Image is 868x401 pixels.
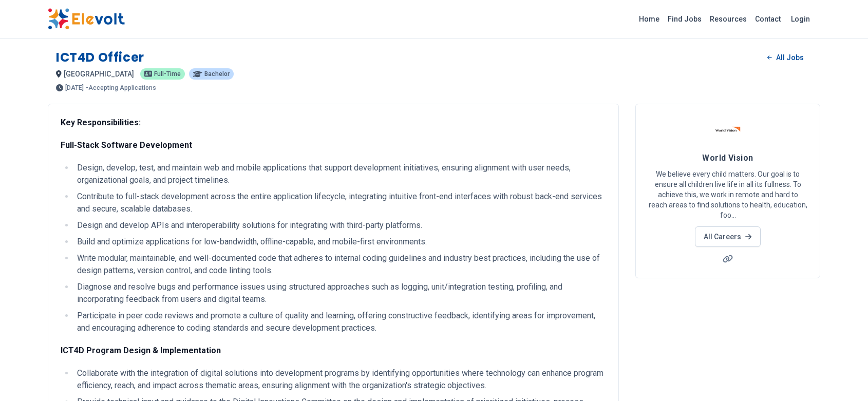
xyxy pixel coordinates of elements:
[74,162,606,186] li: Design, develop, test, and maintain web and mobile applications that support development initiati...
[706,11,751,27] a: Resources
[785,9,816,29] a: Login
[74,310,606,334] li: Participate in peer code reviews and promote a culture of quality and learning, offering construc...
[74,190,606,215] li: Contribute to full-stack development across the entire application lifecycle, integrating intuiti...
[61,346,221,355] strong: ICT4D Program Design & Implementation
[154,71,181,77] span: Full-time
[86,85,156,91] p: - Accepting Applications
[61,140,192,150] strong: Full-Stack Software Development
[64,70,134,78] span: [GEOGRAPHIC_DATA]
[751,11,785,27] a: Contact
[74,236,606,248] li: Build and optimize applications for low-bandwidth, offline-capable, and mobile-first environments.
[65,85,84,91] span: [DATE]
[74,281,606,305] li: Diagnose and resolve bugs and performance issues using structured approaches such as logging, uni...
[635,11,664,27] a: Home
[695,226,760,247] a: All Careers
[74,367,606,392] li: Collaborate with the integration of digital solutions into development programs by identifying op...
[204,71,230,77] span: Bachelor
[702,153,753,163] span: World Vision
[61,118,141,127] strong: Key Responsibilities:
[48,8,125,30] img: Elevolt
[759,50,812,65] a: All Jobs
[648,169,807,220] p: We believe every child matters. Our goal is to ensure all children live life in all its fullness....
[664,11,706,27] a: Find Jobs
[56,49,144,66] h1: ICT4D Officer
[715,117,741,142] img: World Vision
[74,219,606,232] li: Design and develop APIs and interoperability solutions for integrating with third-party platforms.
[74,252,606,277] li: Write modular, maintainable, and well-documented code that adheres to internal coding guidelines ...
